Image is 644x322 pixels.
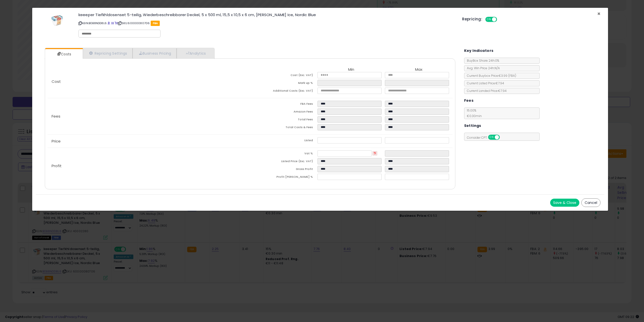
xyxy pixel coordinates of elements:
[464,48,494,54] h5: Key Indicators
[489,135,495,139] span: ON
[486,17,492,22] span: ON
[250,166,317,174] td: Gross Profit
[508,74,516,78] span: ( FBA )
[115,21,117,25] a: Your listing only
[48,164,250,168] p: Profit
[250,72,317,80] td: Cost (Exc. VAT)
[250,101,317,109] td: FBA Fees
[107,21,110,25] a: BuyBox page
[496,17,504,22] span: OFF
[78,19,455,27] p: ASIN: B0B8NDD8L6 | SKU: 60000080706
[464,66,500,70] span: Avg. Win Price 24h: N/A
[581,198,600,207] button: Cancel
[250,158,317,166] td: Listed Price (Exc. VAT)
[464,74,516,78] span: Current Buybox Price:
[464,81,504,85] span: Current Listed Price: €7.94
[464,97,474,104] h5: Fees
[250,80,317,88] td: Mark up %
[464,114,482,118] span: €0.30 min
[462,17,482,21] h5: Repricing:
[464,123,481,129] h5: Settings
[83,48,133,58] a: Repricing Settings
[250,109,317,116] td: Amazon Fees
[48,80,250,84] p: Cost
[111,21,114,25] a: All offer listings
[464,58,499,63] span: BuyBox Share 24h: 0%
[177,48,214,58] a: Analytics
[250,150,317,158] td: Vat %
[499,74,516,78] span: €3.99
[250,124,317,132] td: Total Costs & Fees
[464,89,507,93] span: Current Landed Price: €7.94
[385,67,452,72] th: Max
[48,139,250,143] p: Price
[151,21,160,26] span: FBA
[250,137,317,145] td: Listed
[78,13,455,17] h3: keeeper Tiefkhldosenset 5-teilig, Wiederbeschreibbarer Deckel, 5 x 500 ml, 15,5 x 10,5 x 6 cm, [P...
[464,108,482,118] span: 15.00 %
[48,114,250,118] p: Fees
[250,174,317,182] td: Profit [PERSON_NAME] %
[50,13,65,28] img: 41WXFZ-d6oL._SL60_.jpg
[317,67,385,72] th: Min
[45,49,82,59] a: Costs
[499,135,507,139] span: OFF
[464,135,506,140] span: Consider CPT:
[550,199,579,207] button: Save & Close
[250,88,317,95] td: Additional Costs (Exc. VAT)
[250,116,317,124] td: Total Fees
[597,10,600,17] span: ×
[133,48,177,58] a: Business Pricing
